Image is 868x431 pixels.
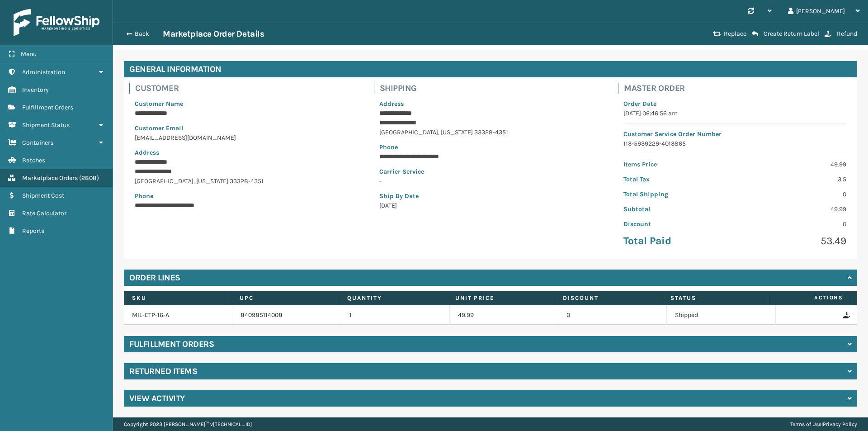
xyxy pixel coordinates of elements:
[240,294,330,302] label: UPC
[623,160,729,169] p: Items Price
[163,28,264,39] h3: Marketplace Order Details
[135,133,358,142] p: [EMAIL_ADDRESS][DOMAIN_NAME]
[741,219,846,229] p: 0
[563,294,654,302] label: Discount
[22,104,73,111] span: Fulfillment Orders
[450,305,558,325] td: 49.99
[623,129,846,139] p: Customer Service Order Number
[124,417,252,431] p: Copyright 2023 [PERSON_NAME]™ v [TECHNICAL_ID]
[455,294,546,302] label: Unit Price
[710,30,749,38] button: Replace
[713,31,721,37] i: Replace
[135,176,358,186] p: [GEOGRAPHIC_DATA] , [US_STATE] 33328-4351
[823,421,857,427] a: Privacy Policy
[623,234,729,248] p: Total Paid
[790,421,821,427] a: Terms of Use
[22,227,44,235] span: Reports
[22,174,78,182] span: Marketplace Orders
[129,366,197,377] h4: Returned Items
[623,204,729,214] p: Subtotal
[623,99,846,109] p: Order Date
[623,189,729,199] p: Total Shipping
[132,294,223,302] label: SKU
[22,121,70,129] span: Shipment Status
[22,192,64,199] span: Shipment Cost
[379,167,602,176] p: Carrier Service
[380,83,608,94] h4: Shipping
[623,139,846,148] p: 113-5939229-4013865
[752,30,758,38] i: Create Return Label
[667,305,775,325] td: Shipped
[132,311,169,319] a: MIL-ETP-16-A
[129,339,214,350] h4: Fulfillment Orders
[22,86,49,94] span: Inventory
[22,68,65,76] span: Administration
[623,175,729,184] p: Total Tax
[790,417,857,431] div: |
[379,201,602,210] p: [DATE]
[135,191,358,201] p: Phone
[623,219,729,229] p: Discount
[379,142,602,152] p: Phone
[379,191,602,201] p: Ship By Date
[341,305,450,325] td: 1
[741,175,846,184] p: 3.5
[135,123,358,133] p: Customer Email
[21,50,37,58] span: Menu
[22,209,66,217] span: Rate Calculator
[121,30,163,38] button: Back
[22,139,53,147] span: Containers
[741,189,846,199] p: 0
[749,30,822,38] button: Create Return Label
[347,294,438,302] label: Quantity
[624,83,852,94] h4: Master Order
[741,234,846,248] p: 53.49
[670,294,761,302] label: Status
[135,99,358,109] p: Customer Name
[129,272,180,283] h4: Order Lines
[843,312,849,318] i: Refund Order Line
[135,83,363,94] h4: Customer
[822,30,860,38] button: Refund
[79,174,99,182] span: ( 2808 )
[379,176,602,186] p: -
[741,160,846,169] p: 49.99
[22,156,45,164] span: Batches
[129,393,185,404] h4: View Activity
[124,61,857,77] h4: General Information
[825,31,831,37] i: Refund
[741,204,846,214] p: 49.99
[558,305,667,325] td: 0
[623,109,846,118] p: [DATE] 06:46:56 am
[379,128,602,137] p: [GEOGRAPHIC_DATA] , [US_STATE] 33328-4351
[14,9,99,36] img: logo
[232,305,341,325] td: 840985114008
[135,149,159,156] span: Address
[773,290,849,305] span: Actions
[379,100,404,108] span: Address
